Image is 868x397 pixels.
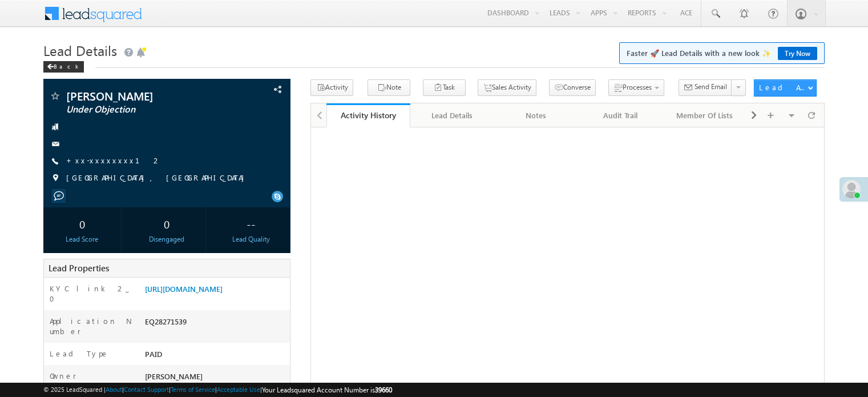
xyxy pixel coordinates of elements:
button: Converse [549,79,596,96]
div: -- [215,213,287,234]
a: Back [43,61,90,70]
a: Contact Support [124,386,169,393]
span: Lead Details [43,41,117,59]
div: Member Of Lists [672,109,737,122]
button: Activity [310,79,353,96]
a: Try Now [778,47,817,60]
span: Faster 🚀 Lead Details with a new look ✨ [627,47,817,59]
a: Notes [495,103,579,127]
span: [PERSON_NAME] [66,90,219,102]
div: Notes [504,109,568,122]
span: Send Email [695,82,727,92]
div: Activity History [335,110,402,121]
label: Owner [50,371,76,381]
button: Sales Activity [478,79,536,96]
div: Disengaged [131,234,203,244]
a: Activity History [326,103,410,127]
a: About [106,386,122,393]
div: 0 [131,213,203,234]
span: 39660 [375,386,392,394]
div: Lead Quality [215,234,287,244]
button: Task [423,79,466,96]
span: [GEOGRAPHIC_DATA], [GEOGRAPHIC_DATA] [66,173,250,184]
span: Under Objection [66,104,219,115]
label: Application Number [50,316,133,336]
div: PAID [142,348,290,364]
a: Member Of Lists [663,103,747,127]
button: Lead Actions [754,79,817,97]
div: EQ28271539 [142,316,290,332]
label: Lead Type [50,348,109,359]
a: +xx-xxxxxxxx12 [66,155,162,165]
div: Audit Trail [588,109,652,122]
span: Lead Properties [49,262,109,274]
div: Back [43,61,84,73]
span: Your Leadsquared Account Number is [262,386,392,394]
button: Processes [608,79,664,96]
div: Lead Actions [759,82,808,93]
label: KYC link 2_0 [50,283,133,304]
a: Lead Details [410,103,494,127]
a: Audit Trail [579,103,663,127]
a: Acceptable Use [217,386,260,393]
button: Note [368,79,410,96]
div: Lead Details [419,109,484,122]
a: Terms of Service [171,386,215,393]
div: 0 [46,213,118,234]
span: © 2025 LeadSquared | | | | | [43,384,392,395]
span: Processes [623,83,652,91]
span: [PERSON_NAME] [145,371,203,381]
button: Send Email [679,79,732,96]
a: [URL][DOMAIN_NAME] [145,284,223,294]
div: Lead Score [46,234,118,244]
